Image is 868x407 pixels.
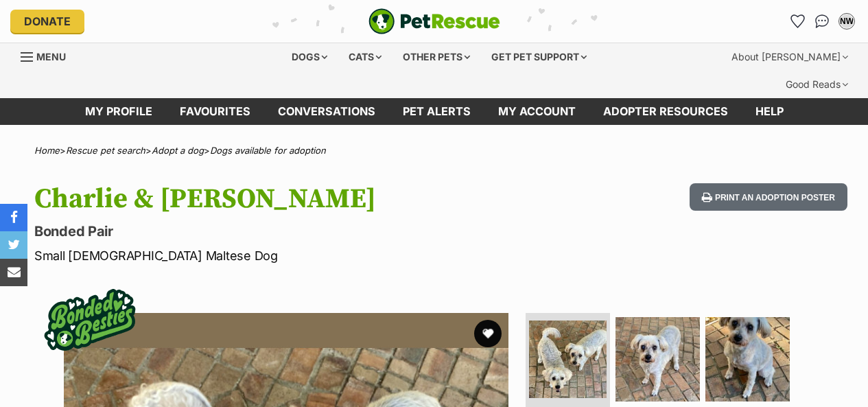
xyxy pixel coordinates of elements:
[36,51,66,62] span: Menu
[71,98,166,125] a: My profile
[21,43,75,68] a: Menu
[615,317,700,402] img: Photo of Charlie & Isa
[742,98,797,125] a: Help
[264,98,389,125] a: conversations
[368,8,500,34] a: PetRescue
[482,43,596,71] div: Get pet support
[690,183,847,211] button: Print an adoption poster
[786,10,808,32] a: Favourites
[34,183,530,215] h1: Charlie & [PERSON_NAME]
[474,320,502,347] button: favourite
[705,317,790,402] img: Photo of Charlie & Isa
[339,43,391,71] div: Cats
[210,145,326,156] a: Dogs available for adoption
[34,222,530,241] p: Bonded Pair
[368,8,500,34] img: logo-e224e6f780fb5917bec1dbf3a21bbac754714ae5b6737aabdf751b685950b380.svg
[840,14,854,28] div: NW
[35,265,145,375] img: bonded besties
[34,145,60,156] a: Home
[529,321,607,398] img: Photo of Charlie & Isa
[152,145,204,156] a: Adopt a dog
[166,98,264,125] a: Favourites
[389,98,484,125] a: Pet alerts
[589,98,742,125] a: Adopter resources
[393,43,480,71] div: Other pets
[484,98,589,125] a: My account
[34,246,530,265] p: Small [DEMOGRAPHIC_DATA] Maltese Dog
[722,43,858,71] div: About [PERSON_NAME]
[66,145,145,156] a: Rescue pet search
[786,10,858,32] ul: Account quick links
[776,71,858,98] div: Good Reads
[836,10,858,32] button: My account
[10,10,84,33] a: Donate
[282,43,337,71] div: Dogs
[811,10,833,32] a: Conversations
[815,14,830,28] img: chat-41dd97257d64d25036548639549fe6c8038ab92f7586957e7f3b1b290dea8141.svg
